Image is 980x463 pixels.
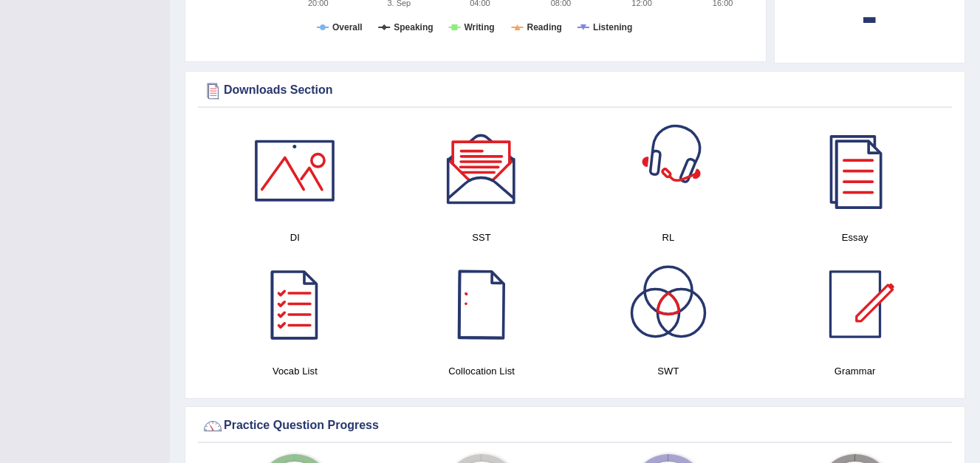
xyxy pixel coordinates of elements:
h4: Vocab List [209,363,381,379]
tspan: Listening [593,22,632,32]
h4: SWT [583,363,755,379]
h4: Collocation List [396,363,568,379]
h4: SST [396,230,568,245]
tspan: Speaking [394,22,433,32]
tspan: Reading [527,22,562,32]
h4: Essay [769,230,941,245]
h4: RL [583,230,755,245]
tspan: Overall [332,22,363,32]
div: Downloads Section [202,80,948,102]
h4: Grammar [769,363,941,379]
tspan: Writing [464,22,494,32]
div: Practice Question Progress [202,415,948,437]
h4: DI [209,230,381,245]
